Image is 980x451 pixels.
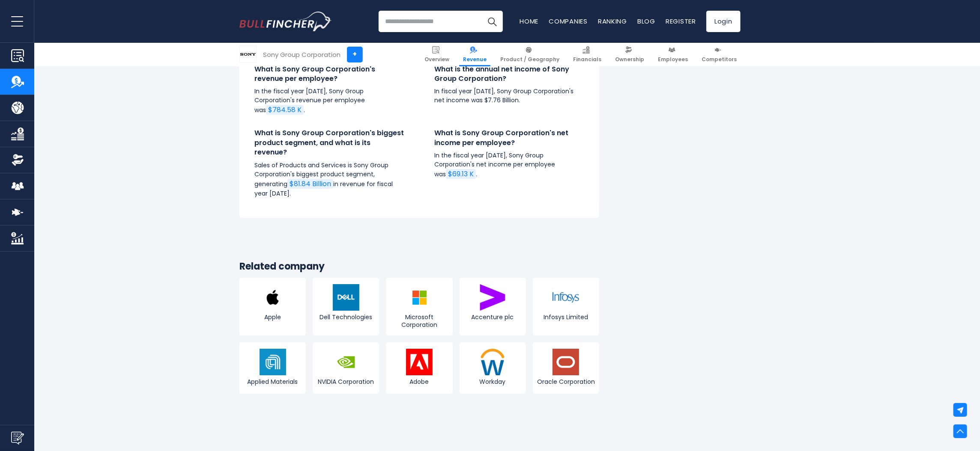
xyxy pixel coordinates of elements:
[239,12,332,31] a: Go to homepage
[463,56,487,63] span: Revenue
[254,65,404,84] h4: What is Sony Group Corporation's revenue per employee?
[479,284,506,311] img: ACN logo
[239,342,306,394] a: Applied Materials
[11,154,24,166] img: Ownership
[535,313,597,321] span: Infosys Limited
[535,378,597,386] span: Oracle Corporation
[406,284,433,311] img: MSFT logo
[434,128,584,148] h4: What is Sony Group Corporation's net income per employee?
[388,378,450,386] span: Adobe
[553,284,579,311] img: INFY logo
[388,313,450,329] span: Microsoft Corporation
[260,284,286,311] img: AAPL logo
[239,261,599,273] h3: Related company
[239,12,332,31] img: Bullfincher logo
[386,278,452,335] a: Microsoft Corporation
[333,349,359,375] img: NVDA logo
[553,349,579,375] img: ORCL logo
[615,56,644,63] span: Ownership
[658,56,688,63] span: Employees
[702,56,737,63] span: Competitors
[333,284,359,311] img: DELL logo
[254,128,404,157] h4: What is Sony Group Corporation's biggest product segment, and what is its revenue?
[500,56,559,63] span: Product / Geography
[549,17,588,26] a: Companies
[460,278,526,335] a: Accenture plc
[434,87,584,105] p: In fiscal year [DATE], Sony Group Corporation's net income was $7.76 Billion.
[254,87,404,115] p: In the fiscal year [DATE], Sony Group Corporation's revenue per employee was .
[446,169,476,179] a: $69.13 K
[242,378,304,386] span: Applied Materials
[460,342,526,394] a: Workday
[266,105,304,115] a: $784.58 K
[240,46,256,62] img: SONY logo
[315,378,377,386] span: NVIDIA Corporation
[347,47,363,62] a: +
[479,349,506,375] img: WDAY logo
[533,342,599,394] a: Oracle Corporation
[242,313,304,321] span: Apple
[434,151,584,179] p: In the fiscal year [DATE], Sony Group Corporation's net income per employee was .
[462,313,524,321] span: Accenture plc
[666,17,696,26] a: Register
[287,179,333,189] a: $81.84 Billion
[706,11,741,32] a: Login
[260,349,286,375] img: AMAT logo
[263,50,341,59] div: Sony Group Corporation
[239,278,306,335] a: Apple
[611,43,648,66] a: Ownership
[313,342,379,394] a: NVIDIA Corporation
[315,313,377,321] span: Dell Technologies
[533,278,599,335] a: Infosys Limited
[698,43,741,66] a: Competitors
[573,56,601,63] span: Financials
[254,161,404,198] p: Sales of Products and Services is Sony Group Corporation's biggest product segment, generating in...
[637,17,655,26] a: Blog
[434,65,584,84] h4: What is the annual net income of Sony Group Corporation?
[386,342,452,394] a: Adobe
[462,378,524,386] span: Workday
[421,43,453,66] a: Overview
[569,43,605,66] a: Financials
[459,43,490,66] a: Revenue
[654,43,692,66] a: Employees
[481,11,503,32] button: Search
[406,349,433,375] img: ADBE logo
[424,56,449,63] span: Overview
[520,17,538,26] a: Home
[496,43,563,66] a: Product / Geography
[598,17,627,26] a: Ranking
[313,278,379,335] a: Dell Technologies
